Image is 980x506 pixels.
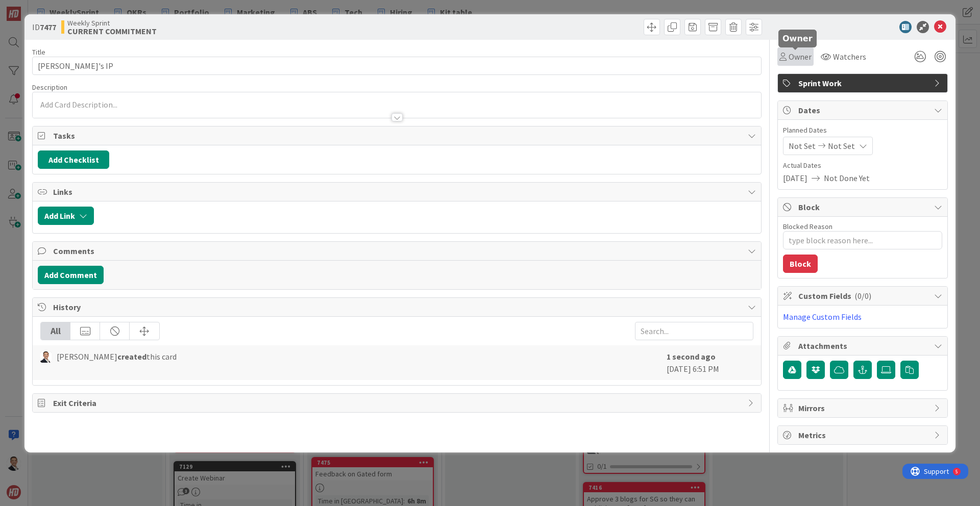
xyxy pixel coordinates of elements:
div: 5 [53,4,56,12]
span: Exit Criteria [53,397,743,409]
span: Support [21,2,46,14]
span: ( 0/0 ) [854,291,871,301]
span: [DATE] [783,172,807,184]
button: Block [783,255,818,273]
h5: Owner [782,34,813,43]
span: Not Set [789,140,816,152]
b: 1 second ago [667,351,716,362]
span: Comments [53,245,743,257]
span: Description [32,83,67,92]
span: Not Set [828,140,855,152]
input: type card name here... [32,57,762,75]
img: SL [40,351,52,363]
div: All [41,322,70,340]
span: Tasks [53,130,743,142]
span: Owner [789,50,812,63]
span: Metrics [798,429,929,441]
span: ID [32,21,56,33]
div: [DATE] 6:51 PM [667,350,753,375]
a: Manage Custom Fields [783,312,862,322]
span: Weekly Sprint [67,19,157,27]
button: Add Link [38,207,94,225]
label: Title [32,47,45,57]
label: Blocked Reason [783,222,832,231]
span: Not Done Yet [824,172,870,184]
button: Add Comment [38,266,104,284]
span: Links [53,186,743,198]
button: Add Checklist [38,150,109,169]
input: Search... [635,322,753,340]
span: Custom Fields [798,290,929,302]
span: Watchers [833,50,866,63]
span: History [53,301,743,313]
span: Dates [798,104,929,116]
span: Actual Dates [783,160,942,171]
span: Block [798,201,929,213]
span: [PERSON_NAME] this card [57,350,177,363]
b: 7477 [40,22,56,32]
span: Attachments [798,340,929,352]
b: CURRENT COMMITMENT [67,27,157,35]
span: Mirrors [798,402,929,414]
span: Planned Dates [783,125,942,136]
b: created [117,351,146,362]
span: Sprint Work [798,77,929,89]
